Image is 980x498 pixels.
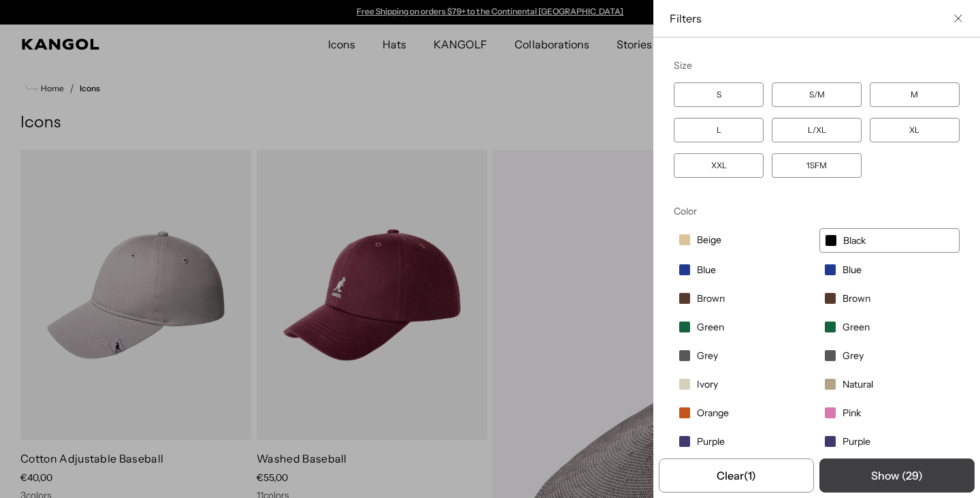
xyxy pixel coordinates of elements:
[659,458,814,493] button: Remove all filters
[819,458,975,493] button: Apply selected filters
[674,205,960,217] div: Color
[674,59,960,72] div: Size
[674,153,764,178] label: XXL
[843,378,873,390] span: Natural
[843,407,861,419] span: Pink
[697,264,716,276] span: Blue
[697,349,718,362] span: Grey
[697,321,724,333] span: Green
[843,321,870,333] span: Green
[697,435,725,448] span: Purple
[953,13,964,24] button: Close filter list
[843,292,870,305] span: Brown
[772,153,862,178] label: 1SFM
[670,11,947,26] span: Filters
[843,435,870,448] span: Purple
[697,378,718,390] span: Ivory
[843,234,866,247] span: Black
[697,292,725,305] span: Brown
[870,82,960,107] label: M
[772,82,862,107] label: S/M
[772,118,862,142] label: L/XL
[870,118,960,142] label: XL
[843,349,864,362] span: Grey
[674,82,764,107] label: S
[697,234,721,246] span: Beige
[697,407,729,419] span: Orange
[674,118,764,142] label: L
[843,264,862,276] span: Blue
